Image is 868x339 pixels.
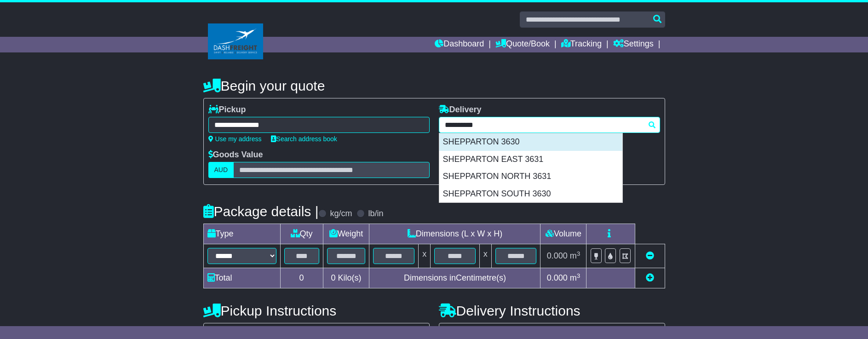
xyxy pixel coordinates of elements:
a: Add new item [646,273,654,282]
div: SHEPPARTON EAST 3631 [439,151,622,168]
div: SHEPPARTON SOUTH 3630 [439,185,622,203]
h4: Package details | [203,204,319,219]
label: Pickup [208,105,246,115]
label: Goods Value [208,150,263,160]
label: Delivery [439,105,482,115]
td: Weight [323,224,369,244]
label: kg/cm [330,209,352,219]
h4: Delivery Instructions [439,303,665,318]
a: Settings [613,37,654,52]
td: x [479,244,491,268]
label: AUD [208,162,234,178]
span: 0 [331,273,335,282]
typeahead: Please provide city [439,117,660,133]
td: Dimensions (L x W x H) [369,224,540,244]
div: SHEPPARTON 3630 [439,133,622,151]
td: Volume [540,224,586,244]
sup: 3 [577,250,581,257]
a: Remove this item [646,251,654,260]
span: m [570,251,581,260]
td: Qty [280,224,323,244]
td: Dimensions in Centimetre(s) [369,268,540,288]
td: Total [203,268,280,288]
a: Use my address [208,135,262,143]
h4: Begin your quote [203,78,665,93]
span: m [570,273,581,282]
span: 0.000 [547,251,568,260]
td: Kilo(s) [323,268,369,288]
a: Search address book [271,135,337,143]
label: lb/in [368,209,383,219]
a: Dashboard [435,37,484,52]
sup: 3 [577,272,581,279]
a: Tracking [561,37,602,52]
a: Quote/Book [495,37,550,52]
td: Type [203,224,280,244]
div: SHEPPARTON NORTH 3631 [439,168,622,185]
td: 0 [280,268,323,288]
span: 0.000 [547,273,568,282]
td: x [419,244,431,268]
h4: Pickup Instructions [203,303,430,318]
